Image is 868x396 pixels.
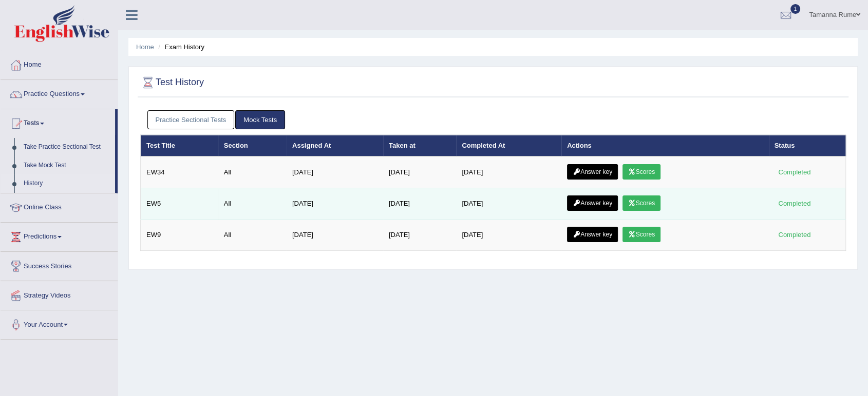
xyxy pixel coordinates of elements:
a: Home [1,51,118,76]
td: [DATE] [456,156,561,188]
th: Section [218,135,287,156]
td: All [218,156,287,188]
a: History [19,174,115,193]
a: Strategy Videos [1,281,118,307]
a: Scores [622,164,661,180]
h2: Test History [140,75,204,90]
td: [DATE] [383,188,456,220]
td: [DATE] [383,156,456,188]
td: [DATE] [383,220,456,251]
th: Test Title [141,135,218,156]
a: Take Mock Test [19,156,115,175]
th: Completed At [456,135,561,156]
a: Practice Sectional Tests [147,110,235,129]
td: [DATE] [287,220,383,251]
a: Success Stories [1,252,118,278]
div: Completed [775,198,815,209]
th: Taken at [383,135,456,156]
th: Actions [561,135,769,156]
a: Predictions [1,223,118,248]
a: Your Account [1,310,118,336]
th: Status [769,135,846,156]
a: Answer key [567,195,618,211]
a: Online Class [1,193,118,219]
a: Practice Questions [1,80,118,106]
a: Answer key [567,227,618,242]
span: 1 [790,4,801,14]
td: EW9 [141,220,218,251]
a: Home [136,43,154,51]
div: Completed [775,167,815,177]
a: Answer key [567,164,618,180]
td: EW34 [141,156,218,188]
a: Tests [1,109,115,135]
li: Exam History [156,42,204,52]
a: Mock Tests [235,110,285,129]
a: Scores [622,227,661,242]
th: Assigned At [287,135,383,156]
td: [DATE] [456,188,561,220]
td: [DATE] [287,156,383,188]
td: [DATE] [456,220,561,251]
td: All [218,188,287,220]
td: [DATE] [287,188,383,220]
a: Scores [622,195,661,211]
td: All [218,220,287,251]
a: Take Practice Sectional Test [19,138,115,156]
div: Completed [775,229,815,240]
td: EW5 [141,188,218,220]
